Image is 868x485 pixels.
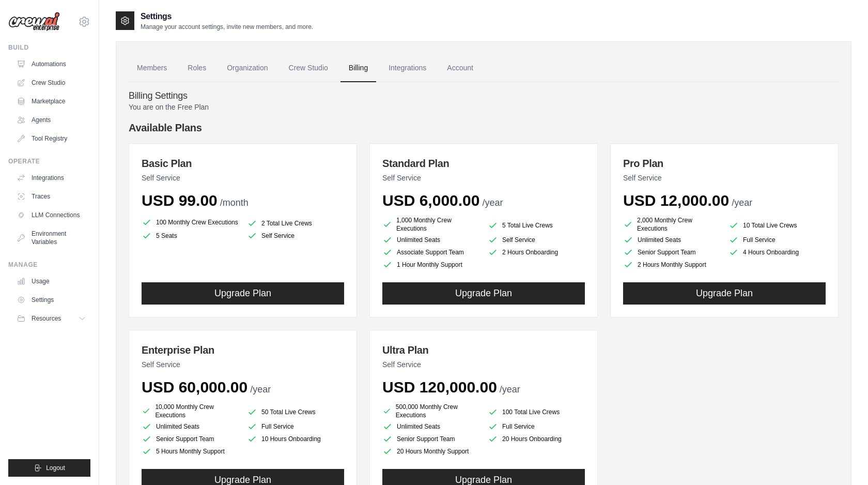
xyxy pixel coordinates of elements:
button: Logout [8,459,90,477]
span: /year [250,384,271,395]
a: Members [129,54,175,82]
div: Manage [8,261,90,269]
div: Build [8,43,90,52]
a: Agents [12,112,90,128]
p: Manage your account settings, invite new members, and more. [141,23,313,31]
a: Environment Variables [12,225,90,250]
li: Senior Support Team [623,247,720,257]
li: 2 Hours Onboarding [488,247,585,257]
a: LLM Connections [12,207,90,223]
span: Logout [46,464,65,472]
a: Traces [12,188,90,205]
p: Self Service [142,359,344,370]
li: 2 Total Live Crews [247,218,344,229]
li: 10 Hours Onboarding [247,434,344,444]
h3: Basic Plan [142,156,344,171]
a: Usage [12,273,90,290]
li: 20 Hours Monthly Support [382,446,479,457]
span: USD 99.00 [142,192,218,209]
img: Logo [8,12,60,32]
span: USD 6,000.00 [382,192,479,209]
li: 2 Hours Monthly Support [623,260,720,270]
li: Unlimited Seats [142,421,239,432]
li: Senior Support Team [382,434,479,444]
li: 5 Total Live Crews [488,218,585,233]
li: 500,000 Monthly Crew Executions [382,403,479,419]
a: Account [439,54,482,82]
span: USD 12,000.00 [623,192,729,209]
span: USD 60,000.00 [142,378,247,396]
span: /year [500,384,520,395]
li: 1,000 Monthly Crew Executions [382,216,479,233]
li: Full Service [488,421,585,432]
li: Self Service [488,235,585,245]
p: You are on the Free Plan [129,102,839,112]
button: Resources [12,310,90,327]
li: Associate Support Team [382,247,479,257]
span: /month [220,198,249,208]
a: Tool Registry [12,130,90,147]
h3: Ultra Plan [382,343,585,357]
h3: Standard Plan [382,156,585,171]
li: Self Service [247,231,344,241]
a: Integrations [380,54,435,82]
li: Unlimited Seats [623,235,720,245]
h4: Available Plans [129,120,839,135]
a: Billing [340,54,376,82]
h3: Pro Plan [623,156,826,171]
p: Self Service [382,359,585,370]
li: Full Service [247,421,344,432]
p: Self Service [623,173,826,183]
li: 5 Hours Monthly Support [142,446,239,457]
a: Automations [12,56,90,72]
a: Roles [179,54,214,82]
li: 50 Total Live Crews [247,405,344,419]
span: USD 120,000.00 [382,378,497,396]
li: Unlimited Seats [382,421,479,432]
li: 20 Hours Onboarding [488,434,585,444]
li: 100 Total Live Crews [488,405,585,419]
a: Crew Studio [12,74,90,91]
h3: Enterprise Plan [142,343,344,357]
li: 5 Seats [142,231,239,241]
a: Settings [12,292,90,308]
h4: Billing Settings [129,90,839,102]
span: /year [482,198,503,208]
li: 10 Total Live Crews [729,218,826,233]
a: Crew Studio [281,54,336,82]
li: 4 Hours Onboarding [729,247,826,257]
li: 100 Monthly Crew Executions [142,216,239,229]
a: Marketplace [12,93,90,110]
p: Self Service [142,173,344,183]
li: 2,000 Monthly Crew Executions [623,216,720,233]
div: Operate [8,157,90,165]
a: Integrations [12,170,90,186]
li: 10,000 Monthly Crew Executions [142,403,239,419]
button: Upgrade Plan [142,282,344,305]
span: /year [732,198,752,208]
li: Senior Support Team [142,434,239,444]
p: Self Service [382,173,585,183]
h2: Settings [141,10,313,23]
li: 1 Hour Monthly Support [382,260,479,270]
button: Upgrade Plan [382,282,585,305]
span: Resources [32,314,61,323]
li: Unlimited Seats [382,235,479,245]
a: Organization [219,54,276,82]
button: Upgrade Plan [623,282,826,305]
li: Full Service [729,235,826,245]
